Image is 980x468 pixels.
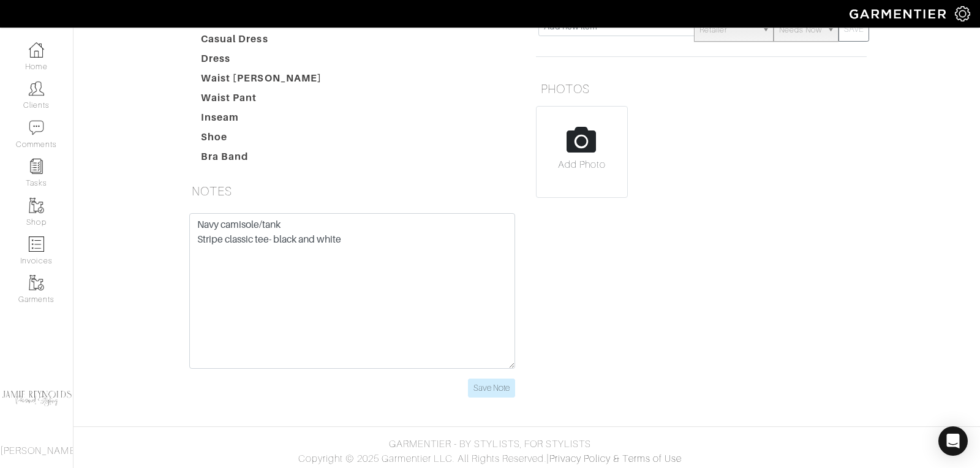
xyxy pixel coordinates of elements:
dt: Shoe [192,130,331,149]
img: reminder-icon-8004d30b9f0a5d33ae49ab947aed9ed385cf756f9e5892f1edd6e32f2345188e.png [29,159,44,174]
span: Retailer [699,18,757,42]
img: garmentier-logo-header-white-b43fb05a5012e4ada735d5af1a66efaba907eab6374d6393d1fbf88cb4ef424d.png [843,3,955,25]
dt: Inseam [192,110,331,130]
img: comment-icon-a0a6a9ef722e966f86d9cbdc48e553b5cf19dbc54f86b18d962a5391bc8f6eb6.png [29,120,44,135]
h5: NOTES [187,179,518,203]
dt: Bra Band [192,149,331,169]
a: Privacy Policy & Terms of Use [549,453,682,464]
dt: Waist [PERSON_NAME] [192,71,331,91]
span: Needs Now [779,18,822,42]
div: Open Intercom Messenger [938,426,968,456]
dt: Dress [192,51,331,71]
button: SAVE [839,17,869,42]
img: dashboard-icon-dbcd8f5a0b271acd01030246c82b418ddd0df26cd7fceb0bd07c9910d44c42f6.png [29,42,44,58]
img: clients-icon-6bae9207a08558b7cb47a8932f037763ab4055f8c8b6bfacd5dc20c3e0201464.png [29,81,44,96]
img: garments-icon-b7da505a4dc4fd61783c78ac3ca0ef83fa9d6f193b1c9dc38574b1d14d53ca28.png [29,275,44,290]
span: Copyright © 2025 Garmentier LLC. All Rights Reserved. [298,453,546,464]
dt: Casual Dress [192,32,331,51]
h5: PHOTOS [536,77,867,101]
img: garments-icon-b7da505a4dc4fd61783c78ac3ca0ef83fa9d6f193b1c9dc38574b1d14d53ca28.png [29,198,44,213]
img: gear-icon-white-bd11855cb880d31180b6d7d6211b90ccbf57a29d726f0c71d8c61bd08dd39cc2.png [955,6,970,21]
input: Save Note [468,379,515,398]
dt: Waist Pant [192,91,331,110]
img: orders-icon-0abe47150d42831381b5fb84f609e132dff9fe21cb692f30cb5eec754e2cba89.png [29,236,44,252]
